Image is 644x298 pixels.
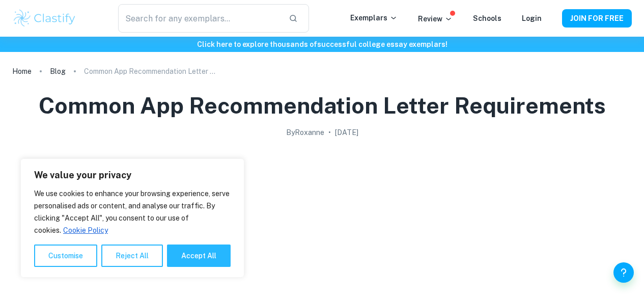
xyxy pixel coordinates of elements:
a: Login [522,14,542,22]
h2: [DATE] [335,127,358,138]
h1: Common App Recommendation Letter Requirements [39,91,606,121]
p: Exemplars [350,12,398,23]
input: Search for any exemplars... [118,4,281,33]
a: Home [12,64,32,78]
a: Schools [473,14,501,22]
img: Clastify logo [12,8,77,29]
h6: Click here to explore thousands of successful college essay exemplars ! [2,39,642,50]
p: Review [418,13,453,24]
p: Common App Recommendation Letter Requirements [84,66,216,77]
button: JOIN FOR FREE [562,9,632,28]
a: Blog [50,64,66,78]
button: Customise [34,245,97,267]
button: Accept All [167,245,231,267]
div: We value your privacy [20,158,244,278]
a: Cookie Policy [63,226,108,235]
p: We value your privacy [34,169,231,181]
button: Help and Feedback [613,262,634,283]
p: We use cookies to enhance your browsing experience, serve personalised ads or content, and analys... [34,187,231,236]
p: • [328,127,331,138]
button: Reject All [101,245,163,267]
h2: By Roxanne [286,127,324,138]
